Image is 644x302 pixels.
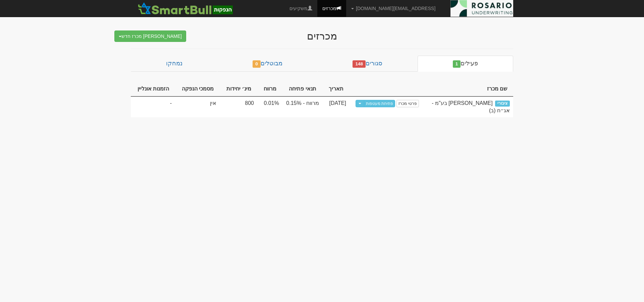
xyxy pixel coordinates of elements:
[353,60,366,68] span: 148
[131,82,175,97] th: הזמנות אונליין
[322,82,350,97] th: תאריך
[257,97,282,118] td: 0.01%
[418,56,513,72] a: פעילים
[210,100,216,106] span: אין
[220,82,257,97] th: מינ׳ יחידות
[257,82,282,97] th: מרווח
[131,56,217,72] a: נמחקו
[432,100,510,114] span: דניאל פקדונות בע"מ - אג״ח (ב)
[170,100,172,107] span: -
[364,100,395,107] a: פתיחת מעטפות
[322,97,350,118] td: [DATE]
[396,100,419,107] a: פרטי מכרז
[191,31,453,42] div: מכרזים
[136,2,234,15] img: סמארטבול - מערכת לניהול הנפקות
[217,56,317,72] a: מבוטלים
[282,97,322,118] td: מרווח - 0.15%
[318,56,418,72] a: סגורים
[175,82,220,97] th: מסמכי הנפקה
[220,97,257,118] td: 800
[282,82,322,97] th: תנאי פתיחה
[422,82,513,97] th: שם מכרז
[453,60,461,68] span: 1
[114,31,186,42] button: [PERSON_NAME] מכרז חדש
[253,60,261,68] span: 0
[495,101,510,107] span: ציבורי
